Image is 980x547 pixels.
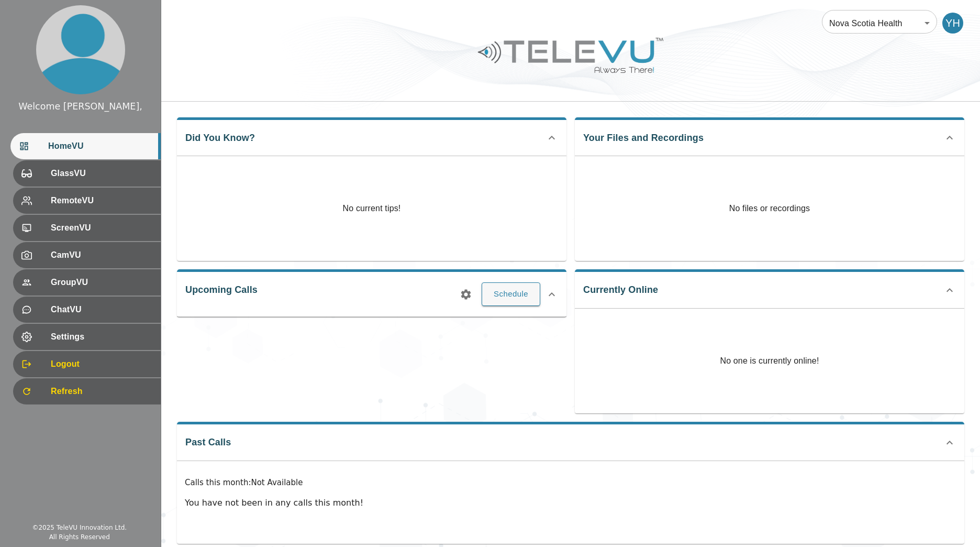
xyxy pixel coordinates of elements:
span: CamVU [51,249,152,261]
div: Nova Scotia Health [822,8,937,38]
p: You have not been in any calls this month! [185,497,956,509]
div: YH [942,13,963,34]
p: No current tips! [343,202,401,215]
p: No files or recordings [575,156,964,261]
div: RemoteVU [13,188,161,214]
span: HomeVU [48,140,152,152]
div: © 2025 TeleVU Innovation Ltd. [32,523,127,532]
div: Welcome [PERSON_NAME], [18,100,142,113]
p: Calls this month : Not Available [185,477,956,489]
span: Settings [51,331,152,343]
span: ScreenVU [51,222,152,234]
div: Refresh [13,378,161,404]
span: GlassVU [51,167,152,180]
span: Refresh [51,385,152,398]
div: CamVU [13,242,161,268]
div: Settings [13,324,161,350]
span: RemoteVU [51,194,152,207]
span: GroupVU [51,276,152,289]
p: No one is currently online! [720,309,819,413]
button: Schedule [482,282,540,305]
span: Logout [51,358,152,370]
span: ChatVU [51,303,152,316]
div: Logout [13,351,161,377]
div: All Rights Reserved [49,532,110,542]
div: HomeVU [10,133,161,159]
div: ChatVU [13,297,161,323]
img: Logo [476,34,665,77]
div: GlassVU [13,160,161,187]
img: profile.png [36,5,125,94]
div: ScreenVU [13,215,161,241]
div: GroupVU [13,269,161,296]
